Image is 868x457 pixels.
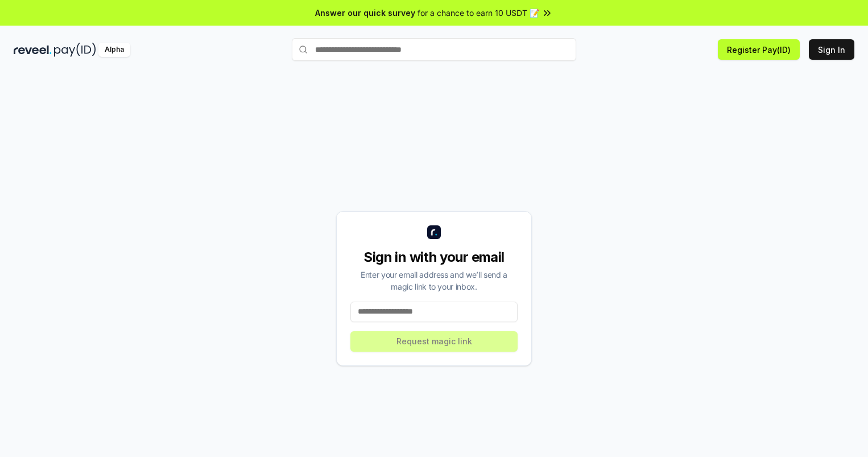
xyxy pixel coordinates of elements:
div: Enter your email address and we’ll send a magic link to your inbox. [350,269,518,293]
img: pay_id [54,43,96,57]
span: for a chance to earn 10 USDT 📝 [418,7,539,19]
img: logo_small [427,225,441,239]
span: Answer our quick survey [315,7,415,19]
div: Alpha [98,43,130,57]
button: Sign In [809,39,854,60]
button: Register Pay(ID) [718,39,800,60]
img: reveel_dark [14,43,52,57]
div: Sign in with your email [350,248,518,266]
